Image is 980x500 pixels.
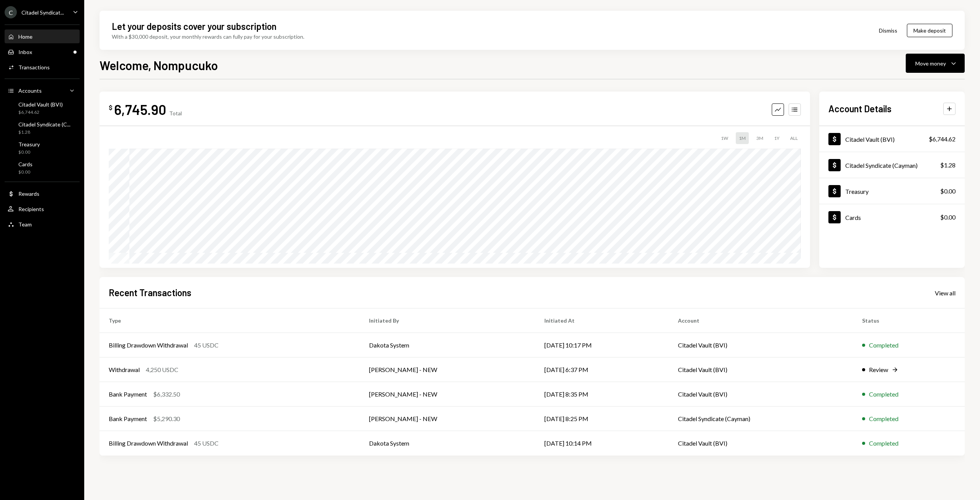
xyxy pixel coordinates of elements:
[146,365,178,374] div: 4,250 USDC
[18,101,63,108] div: Citadel Vault (BVI)
[669,308,853,333] th: Account
[669,407,853,431] td: Citadel Syndicate (Cayman)
[194,439,219,448] div: 45 USDC
[906,54,965,73] button: Move money
[5,217,80,231] a: Team
[109,104,113,111] div: $
[935,289,955,297] a: View all
[114,101,166,118] div: 6,745.90
[535,407,669,431] td: [DATE] 8:25 PM
[845,136,895,143] div: Citadel Vault (BVI)
[869,365,888,374] div: Review
[194,341,219,350] div: 45 USDC
[915,59,946,67] div: Move money
[100,57,218,73] h1: Welcome, Nompucuko
[360,357,535,382] td: [PERSON_NAME] - NEW
[819,152,965,178] a: Citadel Syndicate (Cayman)$1.28
[828,102,892,115] h2: Account Details
[18,64,50,70] div: Transactions
[5,6,17,18] div: C
[819,204,965,230] a: Cards$0.00
[18,190,39,197] div: Rewards
[18,33,33,40] div: Home
[5,30,80,43] a: Home
[109,365,140,374] div: Withdrawal
[845,188,869,195] div: Treasury
[5,45,80,59] a: Inbox
[935,289,955,297] div: View all
[907,24,952,37] button: Make deposit
[5,202,80,216] a: Recipients
[853,308,965,333] th: Status
[669,382,853,407] td: Citadel Vault (BVI)
[5,84,80,97] a: Accounts
[753,132,766,144] div: 3M
[929,134,955,144] div: $6,744.62
[869,439,898,448] div: Completed
[736,132,749,144] div: 1M
[535,333,669,357] td: [DATE] 10:17 PM
[169,110,182,116] div: Total
[5,119,80,137] a: Citadel Syndicate (C...$1.28
[819,178,965,204] a: Treasury$0.00
[869,341,898,350] div: Completed
[18,149,40,156] div: $0.00
[109,390,147,399] div: Bank Payment
[153,390,180,399] div: $6,332.50
[940,161,955,170] div: $1.28
[18,169,33,175] div: $0.00
[787,132,801,144] div: ALL
[360,382,535,407] td: [PERSON_NAME] - NEW
[869,390,898,399] div: Completed
[18,87,42,94] div: Accounts
[5,187,80,200] a: Rewards
[18,109,63,116] div: $6,744.62
[5,159,80,177] a: Cards$0.00
[109,439,188,448] div: Billing Drawdown Withdrawal
[869,21,907,39] button: Dismiss
[18,161,33,167] div: Cards
[360,308,535,333] th: Initiated By
[5,99,80,117] a: Citadel Vault (BVI)$6,744.62
[845,162,918,169] div: Citadel Syndicate (Cayman)
[535,382,669,407] td: [DATE] 8:35 PM
[535,308,669,333] th: Initiated At
[940,213,955,222] div: $0.00
[18,141,40,148] div: Treasury
[360,333,535,357] td: Dakota System
[112,20,276,33] div: Let your deposits cover your subscription
[21,9,64,16] div: Citadel Syndicat...
[18,121,70,128] div: Citadel Syndicate (C...
[18,49,32,55] div: Inbox
[153,414,180,423] div: $5,290.30
[109,286,191,299] h2: Recent Transactions
[109,414,147,423] div: Bank Payment
[535,357,669,382] td: [DATE] 6:37 PM
[869,414,898,423] div: Completed
[100,308,360,333] th: Type
[109,341,188,350] div: Billing Drawdown Withdrawal
[535,431,669,456] td: [DATE] 10:14 PM
[5,139,80,157] a: Treasury$0.00
[360,407,535,431] td: [PERSON_NAME] - NEW
[940,187,955,196] div: $0.00
[112,33,304,41] div: With a $30,000 deposit, your monthly rewards can fully pay for your subscription.
[360,431,535,456] td: Dakota System
[18,221,32,228] div: Team
[819,126,965,152] a: Citadel Vault (BVI)$6,744.62
[845,214,861,221] div: Cards
[18,206,44,212] div: Recipients
[669,333,853,357] td: Citadel Vault (BVI)
[669,431,853,456] td: Citadel Vault (BVI)
[771,132,782,144] div: 1Y
[18,129,70,136] div: $1.28
[718,132,731,144] div: 1W
[5,60,80,74] a: Transactions
[669,357,853,382] td: Citadel Vault (BVI)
